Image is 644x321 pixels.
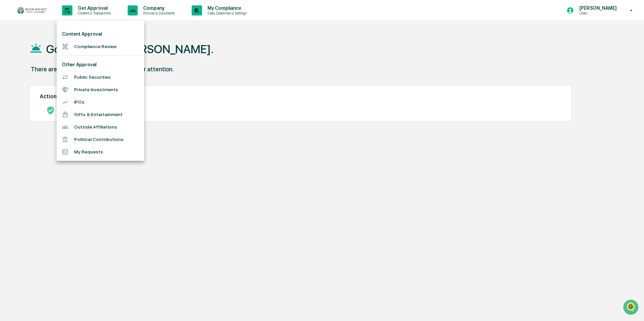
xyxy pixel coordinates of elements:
a: Powered byPylon [47,114,82,119]
div: Start new chat [23,51,110,58]
span: Pylon [67,114,82,119]
span: Attestations [56,85,84,92]
li: Compliance Review [57,40,144,53]
li: Content Approval [57,28,144,40]
li: Other Approval [57,59,144,71]
li: IPOs [57,96,144,108]
li: My Requests [57,146,144,158]
div: 🖐️ [7,85,12,91]
li: Private Investments [57,83,144,96]
iframe: Open customer support [622,299,641,317]
div: 🔎 [7,98,12,104]
span: Data Lookup [13,98,42,104]
a: 🖐️Preclearance [4,82,46,94]
div: We're available if you need us! [23,58,85,64]
p: How can we help? [7,14,123,25]
li: Political Contributions [57,133,144,146]
li: Public Securities [57,71,144,83]
button: Start new chat [115,53,123,62]
span: Preclearance [13,85,43,92]
li: Outside Affiliations [57,121,144,133]
div: 🗄️ [49,85,54,91]
img: 1746055101610-c473b297-6a78-478c-a979-82029cc54cd1 [7,51,19,64]
a: 🔎Data Lookup [4,95,45,107]
li: Gifts & Entertainment [57,108,144,121]
a: 🗄️Attestations [46,82,86,94]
